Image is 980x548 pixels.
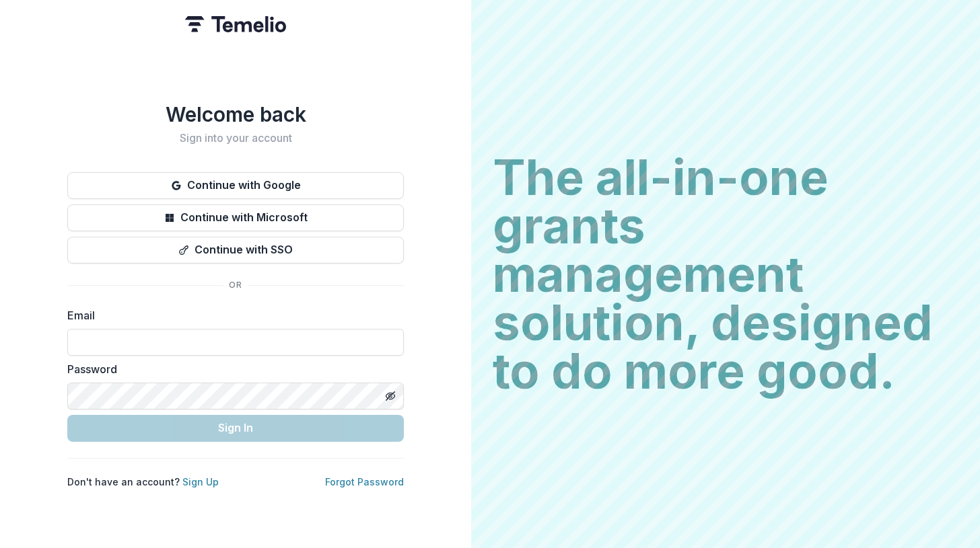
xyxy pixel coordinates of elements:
p: Don't have an account? [67,475,219,489]
label: Email [67,307,396,323]
img: Temelio [185,16,286,32]
button: Continue with Microsoft [67,204,404,231]
label: Password [67,361,396,377]
h1: Welcome back [67,102,404,126]
a: Sign Up [182,476,219,487]
button: Continue with Google [67,172,404,199]
button: Toggle password visibility [380,385,401,407]
h2: Sign into your account [67,132,404,145]
button: Sign In [67,415,404,442]
button: Continue with SSO [67,237,404,264]
a: Forgot Password [325,476,404,487]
